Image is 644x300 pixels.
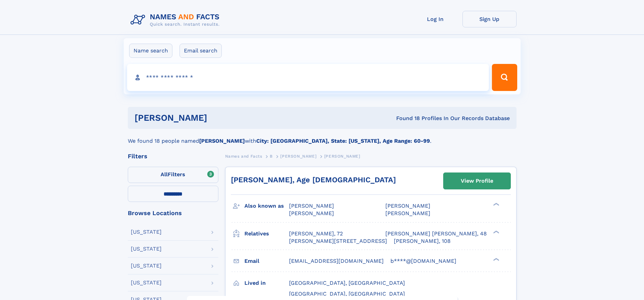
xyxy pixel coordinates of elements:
[225,152,262,160] a: Names and Facts
[131,280,162,285] div: [US_STATE]
[270,154,273,159] span: B
[324,154,360,159] span: [PERSON_NAME]
[161,171,168,178] span: All
[127,64,489,91] input: search input
[244,277,289,289] h3: Lived in
[408,11,462,27] a: Log In
[231,176,396,184] a: [PERSON_NAME], Age [DEMOGRAPHIC_DATA]
[492,230,500,234] div: ❯
[492,202,500,207] div: ❯
[128,129,517,145] div: We found 18 people named with .
[270,152,273,160] a: B
[462,11,517,27] a: Sign Up
[444,173,510,189] a: View Profile
[128,11,225,29] img: Logo Names and Facts
[131,229,162,235] div: [US_STATE]
[302,115,510,122] div: Found 18 Profiles In Our Records Database
[280,152,316,160] a: [PERSON_NAME]
[131,246,162,252] div: [US_STATE]
[180,44,222,58] label: Email search
[492,257,500,261] div: ❯
[131,263,162,269] div: [US_STATE]
[385,210,430,216] span: [PERSON_NAME]
[280,154,316,159] span: [PERSON_NAME]
[289,237,387,245] a: [PERSON_NAME][STREET_ADDRESS]
[244,255,289,267] h3: Email
[256,138,430,144] b: City: [GEOGRAPHIC_DATA], State: [US_STATE], Age Range: 60-99
[128,153,218,159] div: Filters
[128,210,218,216] div: Browse Locations
[199,138,245,144] b: [PERSON_NAME]
[289,230,343,237] a: [PERSON_NAME], 72
[385,230,487,237] a: [PERSON_NAME] [PERSON_NAME], 48
[244,228,289,239] h3: Relatives
[461,173,493,189] div: View Profile
[244,200,289,212] h3: Also known as
[289,203,334,209] span: [PERSON_NAME]
[289,280,405,286] span: [GEOGRAPHIC_DATA], [GEOGRAPHIC_DATA]
[129,44,172,58] label: Name search
[385,203,430,209] span: [PERSON_NAME]
[289,291,405,297] span: [GEOGRAPHIC_DATA], [GEOGRAPHIC_DATA]
[289,210,334,216] span: [PERSON_NAME]
[289,258,384,264] span: [EMAIL_ADDRESS][DOMAIN_NAME]
[492,64,517,91] button: Search Button
[135,114,302,122] h1: [PERSON_NAME]
[128,167,218,183] label: Filters
[394,237,451,245] a: [PERSON_NAME], 108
